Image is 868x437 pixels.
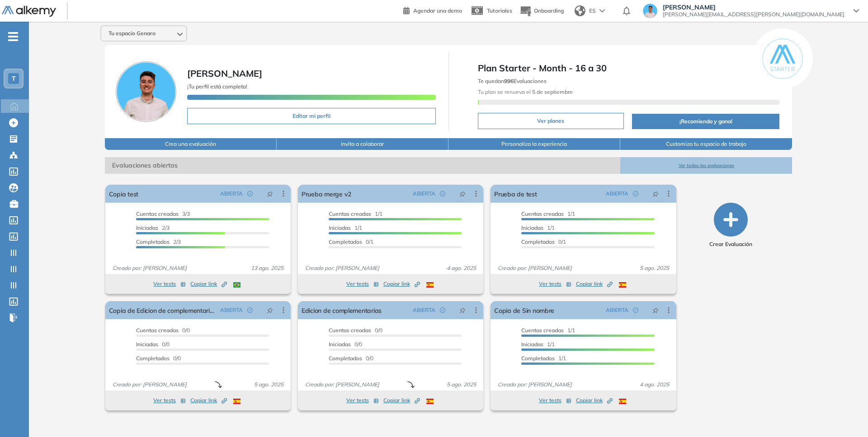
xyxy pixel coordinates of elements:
span: Completados [521,238,555,245]
span: Copiar link [190,280,227,288]
span: 1/1 [329,224,362,231]
img: world [575,5,585,16]
span: check-circle [440,307,445,313]
span: check-circle [247,191,253,196]
span: Cuentas creadas [521,210,564,217]
span: 0/0 [136,327,190,334]
span: Onboarding [534,7,564,14]
span: 5 ago. 2025 [443,381,480,389]
img: ESP [619,282,626,288]
span: ABIERTA [606,190,628,198]
span: Evaluaciones abiertas [105,157,620,174]
span: Creado por: [PERSON_NAME] [302,264,383,272]
span: Iniciadas [329,224,351,231]
span: Cuentas creadas [136,210,179,217]
button: Crear Evaluación [709,203,752,248]
span: Te quedan Evaluaciones [478,78,547,84]
button: pushpin [453,303,472,317]
button: pushpin [260,303,280,317]
a: Agendar una demo [403,5,462,15]
span: check-circle [440,191,445,196]
span: 5 ago. 2025 [250,381,287,389]
img: ESP [233,399,241,404]
span: check-circle [247,307,253,313]
span: Completados [329,238,362,245]
button: Invita a colaborar [277,138,448,150]
img: Foto de perfil [116,61,176,122]
span: Tu plan se renueva el [478,88,573,95]
button: pushpin [260,186,280,201]
span: Iniciadas [136,341,158,348]
iframe: Chat Widget [823,394,868,437]
span: 1/1 [521,341,555,348]
span: pushpin [459,190,466,197]
span: ¡Tu perfil está completo! [187,83,247,90]
span: ES [589,7,596,15]
a: Copia de Edicion de complementarias [109,301,217,319]
span: Copiar link [576,396,613,404]
button: Copiar link [576,395,613,406]
a: Copia de Sin nombre [494,301,554,319]
span: pushpin [652,190,659,197]
span: [PERSON_NAME] [663,4,844,11]
button: Crea una evaluación [105,138,277,150]
span: Crear Evaluación [709,240,752,248]
span: Copiar link [383,280,420,288]
button: Onboarding [519,1,564,21]
span: 3/3 [136,210,190,217]
span: Iniciadas [136,224,158,231]
img: ESP [619,399,626,404]
span: Creado por: [PERSON_NAME] [109,264,190,272]
img: arrow [599,9,605,13]
span: T [12,75,16,82]
span: 2/3 [136,238,181,245]
button: Copiar link [383,395,420,406]
a: Prueba de test [494,185,537,203]
span: 0/1 [521,238,566,245]
button: pushpin [646,303,665,317]
button: Ver todas las evaluaciones [620,157,792,174]
b: 996 [504,78,514,84]
span: 4 ago. 2025 [443,264,480,272]
span: Creado por: [PERSON_NAME] [302,381,383,389]
span: pushpin [267,190,273,197]
span: Creado por: [PERSON_NAME] [494,264,576,272]
button: Ver tests [539,279,571,289]
button: Ver tests [153,395,186,406]
span: 0/1 [329,238,373,245]
button: Personaliza la experiencia [448,138,620,150]
span: 1/1 [521,355,566,362]
span: check-circle [633,191,638,196]
button: Copiar link [383,279,420,289]
span: Creado por: [PERSON_NAME] [494,381,576,389]
span: Iniciadas [521,341,543,348]
span: Agendar una demo [413,7,462,14]
i: - [8,36,18,37]
span: Cuentas creadas [329,327,371,334]
span: Completados [136,355,170,362]
span: ABIERTA [220,306,243,314]
span: Cuentas creadas [329,210,371,217]
span: 0/0 [329,327,382,334]
a: Edicion de complementarias [302,301,382,319]
span: pushpin [459,307,466,314]
span: Plan Starter - Month - 16 a 30 [478,61,780,75]
span: Cuentas creadas [136,327,179,334]
span: Creado por: [PERSON_NAME] [109,381,190,389]
span: ABIERTA [413,190,435,198]
span: 1/1 [521,327,575,334]
span: pushpin [652,307,659,314]
img: ESP [426,399,434,404]
img: Logo [2,6,56,17]
button: Ver tests [346,279,379,289]
span: 4 ago. 2025 [636,381,673,389]
span: Completados [136,238,170,245]
button: ¡Recomienda y gana! [632,114,780,129]
span: Copiar link [576,280,613,288]
span: Copiar link [383,396,420,404]
img: BRA [233,282,241,288]
span: Completados [521,355,555,362]
span: 1/1 [329,210,382,217]
span: 0/0 [329,355,373,362]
